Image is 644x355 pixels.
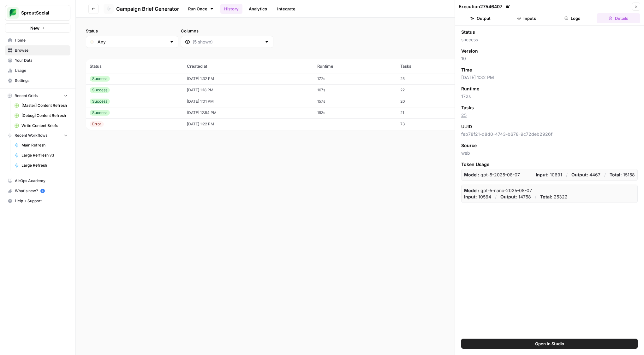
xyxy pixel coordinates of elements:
td: 167s [313,84,397,96]
td: 21 [397,107,462,118]
img: SproutSocial Logo [7,7,19,19]
td: [DATE] 1:32 PM [183,73,313,84]
span: Home [15,37,68,43]
span: (5 records) [86,48,634,59]
span: Large Rerfresh v3 [21,152,68,158]
th: Runtime [313,59,397,73]
div: What's new? [5,186,70,196]
a: Large Rerfresh v3 [12,150,70,160]
span: 10 [461,55,638,62]
span: Version [461,48,478,54]
button: Workspace: SproutSocial [5,5,70,21]
p: / [495,194,497,200]
p: 4467 [571,172,600,178]
p: 10691 [536,172,562,178]
span: [Debug] Content Refresh [21,113,68,118]
div: Success [90,76,110,82]
span: Runtime [461,86,479,92]
td: 73 [397,118,462,130]
button: What's new? 5 [5,186,70,196]
span: Large Refresh [21,163,68,168]
span: success [461,37,638,43]
span: Campaign Brief Generator [116,5,179,13]
p: / [566,172,568,178]
button: Open In Studio [461,339,638,349]
span: Usage [15,68,68,73]
td: 193s [313,107,397,118]
button: Logs [551,13,594,23]
span: Write Content Briefs [21,123,68,129]
span: Help + Support [15,198,68,204]
a: [Master] Content Refresh [12,100,70,111]
span: Main Refresh [21,142,68,148]
td: 22 [397,84,462,96]
span: SproutSocial [21,10,59,16]
span: [DATE] 1:32 PM [461,74,638,81]
strong: Output: [500,194,517,199]
text: 5 [42,189,43,192]
a: Run Once [184,3,218,14]
button: New [5,23,70,33]
p: 10564 [464,194,491,200]
span: Settings [15,78,68,83]
span: Open In Studio [535,341,564,347]
a: History [220,4,242,14]
th: Tasks [397,59,462,73]
a: Main Refresh [12,140,70,150]
span: Token Usage [461,161,638,168]
button: Help + Support [5,196,70,206]
label: Columns [181,28,273,34]
td: [DATE] 1:01 PM [183,96,313,107]
td: 172s [313,73,397,84]
td: [DATE] 12:54 PM [183,107,313,118]
a: Write Content Briefs [12,121,70,131]
a: 25 [461,112,467,118]
p: 25322 [540,194,568,200]
td: 157s [313,96,397,107]
span: web [461,150,638,156]
span: [Master] Content Refresh [21,103,68,108]
span: Time [461,67,472,73]
p: 14758 [500,194,531,200]
span: 172s [461,93,638,100]
strong: Output: [571,172,588,177]
span: AirOps Academy [15,178,68,184]
strong: Total: [610,172,622,177]
a: 5 [40,189,45,193]
button: Output [459,13,502,23]
a: [Debug] Content Refresh [12,111,70,121]
strong: Model: [464,188,479,193]
a: Integrate [273,4,299,14]
a: Your Data [5,55,70,66]
th: Created at [183,59,313,73]
div: Success [90,99,110,104]
td: [DATE] 1:22 PM [183,118,313,130]
div: Success [90,87,110,93]
span: UUID [461,123,472,130]
td: 20 [397,96,462,107]
a: Home [5,35,70,45]
th: Status [86,59,183,73]
span: Tasks [461,105,474,111]
div: Success [90,110,110,116]
div: Error [90,121,104,127]
span: Source [461,142,477,149]
button: Details [597,13,640,23]
p: gpt-5-nano-2025-08-07 [464,187,532,194]
p: 15158 [610,172,635,178]
span: Recent Grids [15,93,38,99]
a: Usage [5,66,70,76]
td: 25 [397,73,462,84]
p: / [535,194,536,200]
a: Campaign Brief Generator [104,4,179,14]
strong: Total: [540,194,552,199]
a: Browse [5,45,70,55]
strong: Model: [464,172,479,177]
span: Browse [15,48,68,53]
a: Large Refresh [12,160,70,170]
span: Recent Workflows [15,133,47,138]
label: Status [86,28,178,34]
span: New [30,25,39,31]
a: AirOps Academy [5,176,70,186]
span: Status [461,29,475,35]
